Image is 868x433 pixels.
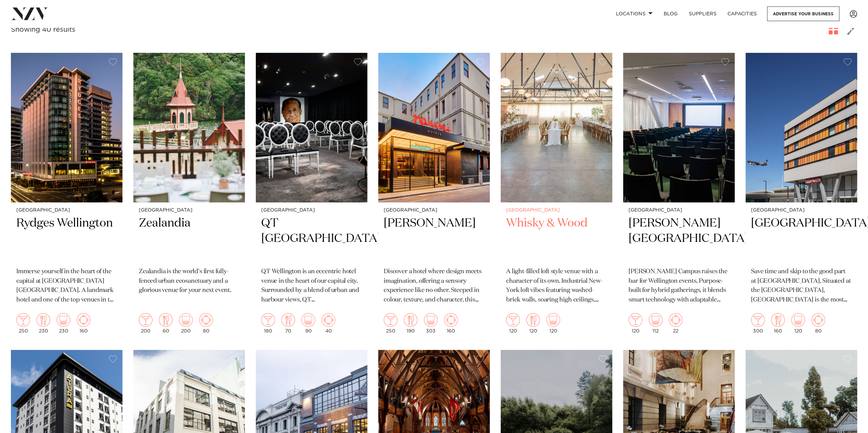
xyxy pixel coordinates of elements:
div: 200 [179,313,193,334]
img: meeting.png [322,313,335,327]
img: Rātā Cafe at Zealandia [133,53,245,202]
div: Showing 40 results [11,25,75,35]
img: cocktail.png [751,313,765,327]
h2: [PERSON_NAME] [384,216,484,262]
img: theatre.png [57,313,70,327]
img: meeting.png [669,313,682,327]
p: [PERSON_NAME] Campus raises the bar for Wellington events. Purpose-built for hybrid gatherings, i... [629,267,729,305]
a: [GEOGRAPHIC_DATA] Rydges Wellington Immerse yourself in the heart of the capital at [GEOGRAPHIC_D... [11,53,122,339]
img: dining.png [771,313,785,327]
div: 250 [384,313,397,334]
a: Locations [610,6,658,21]
div: 90 [301,313,315,334]
div: 300 [751,313,765,334]
p: Immerse yourself in the heart of the capital at [GEOGRAPHIC_DATA] [GEOGRAPHIC_DATA]. A landmark h... [16,267,117,305]
h2: Whisky & Wood [506,216,607,262]
div: 190 [404,313,417,334]
img: theatre.png [649,313,662,327]
a: [GEOGRAPHIC_DATA] [PERSON_NAME][GEOGRAPHIC_DATA] [PERSON_NAME] Campus raises the bar for Wellingt... [623,53,735,339]
div: 120 [629,313,642,334]
h2: [GEOGRAPHIC_DATA] [751,216,852,262]
small: [GEOGRAPHIC_DATA] [261,208,362,213]
a: SUPPLIERS [683,6,722,21]
a: BLOG [658,6,683,21]
a: [GEOGRAPHIC_DATA] [GEOGRAPHIC_DATA] Save time and skip to the good part at [GEOGRAPHIC_DATA]. Sit... [746,53,857,339]
div: 80 [811,313,825,334]
img: cocktail.png [384,313,397,327]
div: 230 [57,313,70,334]
p: Zealandia is the world's first fully-fenced urban ecosanctuary and a glorious venue for your next... [139,267,239,296]
div: 160 [77,313,90,334]
img: dining.png [36,313,50,327]
div: 22 [669,313,682,334]
img: theatre.png [546,313,560,327]
div: 120 [546,313,560,334]
div: 40 [322,313,335,334]
a: [GEOGRAPHIC_DATA] QT [GEOGRAPHIC_DATA] QT Wellington is an eccentric hotel venue in the heart of ... [256,53,367,339]
div: 200 [139,313,152,334]
small: [GEOGRAPHIC_DATA] [16,208,117,213]
div: 120 [791,313,805,334]
img: dining.png [526,313,540,327]
img: meeting.png [811,313,825,327]
img: theatre.png [301,313,315,327]
img: cocktail.png [261,313,275,327]
img: meeting.png [199,313,213,327]
img: theatre.png [791,313,805,327]
div: 120 [526,313,540,334]
div: 250 [16,313,30,334]
img: cocktail.png [629,313,642,327]
div: 160 [771,313,785,334]
img: theatre.png [424,313,438,327]
a: Advertise your business [767,6,839,21]
small: [GEOGRAPHIC_DATA] [506,208,607,213]
img: cocktail.png [506,313,520,327]
img: dining.png [159,313,173,327]
img: dining.png [404,313,417,327]
small: [GEOGRAPHIC_DATA] [751,208,852,213]
div: 120 [506,313,520,334]
img: theatre.png [179,313,193,327]
small: [GEOGRAPHIC_DATA] [629,208,729,213]
p: Save time and skip to the good part at [GEOGRAPHIC_DATA]. Situated at the [GEOGRAPHIC_DATA], [GEO... [751,267,852,305]
img: cocktail.png [139,313,152,327]
img: dining.png [281,313,295,327]
div: 112 [649,313,662,334]
h2: [PERSON_NAME][GEOGRAPHIC_DATA] [629,216,729,262]
div: 60 [159,313,173,334]
small: [GEOGRAPHIC_DATA] [384,208,484,213]
img: nzv-logo.png [11,7,48,20]
img: meeting.png [77,313,90,327]
p: QT Wellington is an eccentric hotel venue in the heart of our capital city. Surrounded by a blend... [261,267,362,305]
a: [GEOGRAPHIC_DATA] [PERSON_NAME] Discover a hotel where design meets imagination, offering a senso... [378,53,490,339]
h2: Zealandia [139,216,239,262]
h2: QT [GEOGRAPHIC_DATA] [261,216,362,262]
div: 70 [281,313,295,334]
div: 230 [36,313,50,334]
div: 160 [444,313,458,334]
small: [GEOGRAPHIC_DATA] [139,208,239,213]
div: 303 [424,313,438,334]
a: Rātā Cafe at Zealandia [GEOGRAPHIC_DATA] Zealandia Zealandia is the world's first fully-fenced ur... [133,53,245,339]
div: 180 [261,313,275,334]
a: Capacities [722,6,763,21]
a: [GEOGRAPHIC_DATA] Whisky & Wood A light-filled loft style venue with a character of its own. Indu... [501,53,612,339]
img: cocktail.png [16,313,30,327]
div: 80 [199,313,213,334]
p: Discover a hotel where design meets imagination, offering a sensory experience like no other. Ste... [384,267,484,305]
p: A light-filled loft style venue with a character of its own. Industrial New-York loft vibes featu... [506,267,607,305]
img: meeting.png [444,313,458,327]
h2: Rydges Wellington [16,216,117,262]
